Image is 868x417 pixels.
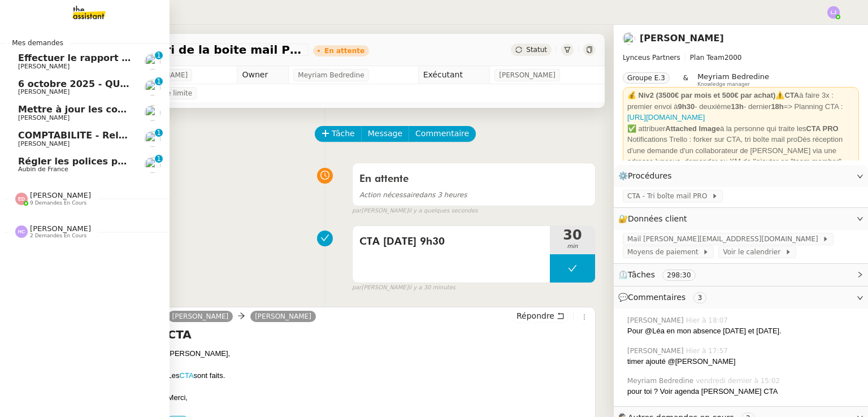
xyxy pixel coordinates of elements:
span: vendredi dernier à 15:02 [696,376,782,386]
span: [PERSON_NAME] [30,224,91,233]
td: Exécutant [418,66,490,84]
span: CTA [DATE] 9h30 [359,233,543,250]
div: pour toi ? Voir agenda [PERSON_NAME] CTA [627,386,859,397]
div: 💬Commentaires 3 [614,286,868,309]
span: Commentaire [415,127,469,140]
button: Message [361,126,409,142]
p: 1 [157,129,161,139]
span: min [550,242,595,251]
span: Procédures [628,171,672,180]
span: 30 [550,228,595,242]
strong: CTA [784,91,799,99]
p: 1 [157,155,161,165]
button: Tâche [315,126,362,142]
a: [URL][DOMAIN_NAME] [627,113,705,121]
p: 1 [157,77,161,88]
img: users%2FTDxDvmCjFdN3QFePFNGdQUcJcQk1%2Favatar%2F0cfb3a67-8790-4592-a9ec-92226c678442 [623,32,635,45]
a: [PERSON_NAME] [168,311,233,322]
strong: Attached Image [665,124,720,133]
span: Action nécessaire [359,191,419,199]
img: users%2FC0n4RBXzEbUC5atUgsP2qpDRH8u1%2Favatar%2F48114808-7f8b-4f9a-89ba-6a29867a11d8 [145,54,160,69]
span: Répondre [517,310,554,322]
img: users%2F0zQGGmvZECeMseaPawnreYAQQyS2%2Favatar%2Feddadf8a-b06f-4db9-91c4-adeed775bb0f [145,131,160,147]
span: [PERSON_NAME] [30,191,91,199]
div: ⚙️Procédures [614,165,868,187]
nz-tag: 3 [693,292,707,303]
span: Mail [PERSON_NAME][EMAIL_ADDRESS][DOMAIN_NAME] [627,233,822,245]
img: svg [15,193,28,205]
span: 9h30/13h/18h - Tri de la boite mail PRO - 3 octobre 2025 [59,44,304,55]
div: ⚠️ à faire 3x : premier envoi à - deuxième - dernier => Planning CTA : [627,90,854,123]
strong: 9h30 [678,102,695,111]
span: Aubin de France [18,166,68,173]
span: 🔐 [618,212,692,225]
span: Mettre à jour les contacts HubSpot [18,104,197,115]
span: COMPTABILITE - Relances factures impayées - octobre 2025 [18,130,322,141]
strong: 💰 Niv2 (3500€ par mois et 500€ par achat) [627,91,775,99]
span: Knowledge manager [697,81,750,88]
a: CTA [180,371,194,380]
span: En attente [359,174,409,184]
span: Statut [526,46,547,54]
span: [PERSON_NAME] [18,140,70,147]
span: [PERSON_NAME] [627,346,686,356]
span: 6 octobre 2025 - QUOTIDIEN Gestion boite mail Accounting [18,79,319,89]
strong: CTA PRO [806,124,839,133]
td: Owner [237,66,289,84]
small: [PERSON_NAME] [352,283,455,293]
div: Pour @Léa en mon absence [DATE] et [DATE]. [627,325,859,337]
span: [PERSON_NAME] [18,114,70,121]
div: 🔐Données client [614,208,868,230]
div: En attente [324,47,364,54]
div: Merci, [168,392,591,403]
div: [PERSON_NAME], [168,348,591,359]
span: Hier à 18:07 [686,315,730,325]
span: Message [368,127,402,140]
span: Moyens de paiement [627,246,702,258]
span: ⚙️ [618,170,677,183]
span: [PERSON_NAME] [18,88,70,95]
span: 9 demandes en cours [30,200,86,206]
span: [PERSON_NAME] [627,315,686,325]
span: Commentaires [628,293,685,302]
p: 1 [157,51,161,62]
h4: CTA [168,327,591,342]
span: par [352,206,362,216]
a: [PERSON_NAME] [640,33,724,44]
span: 2 demandes en cours [30,233,86,239]
span: Plan Team [690,54,724,62]
nz-badge-sup: 1 [155,51,163,59]
strong: 18h [771,102,783,111]
span: dans 3 heures [359,191,467,199]
span: CTA - Tri boîte mail PRO [627,190,711,202]
span: Mes demandes [5,37,70,49]
small: [PERSON_NAME] [352,206,478,216]
span: [PERSON_NAME] [499,69,555,81]
img: svg [827,6,840,19]
span: Tâche [332,127,355,140]
span: il y a quelques secondes [409,206,478,216]
span: ⏲️ [618,270,705,279]
span: Meyriam Bedredine [627,376,696,386]
img: users%2FSclkIUIAuBOhhDrbgjtrSikBoD03%2Favatar%2F48cbc63d-a03d-4817-b5bf-7f7aeed5f2a9 [145,157,160,173]
div: Les sont faits. [168,370,591,381]
span: Hier à 17:57 [686,346,730,356]
button: Commentaire [409,126,476,142]
strong: 13h [731,102,744,111]
div: ⏲️Tâches 298:30 [614,264,868,286]
nz-badge-sup: 1 [155,129,163,137]
span: Meyriam Bedredine [298,69,364,81]
nz-badge-sup: 1 [155,77,163,85]
div: timer ajouté @[PERSON_NAME] [627,356,859,367]
span: & [683,72,688,87]
nz-tag: 298:30 [662,270,695,281]
span: il y a 30 minutes [409,283,456,293]
nz-tag: Groupe E.3 [623,72,670,84]
app-user-label: Knowledge manager [697,72,769,87]
span: Tâches [628,270,655,279]
span: par [352,283,362,293]
img: users%2Fa6PbEmLwvGXylUqKytRPpDpAx153%2Favatar%2Ffanny.png [145,80,160,95]
span: Voir le calendrier [723,246,784,258]
img: svg [15,225,28,238]
span: 💬 [618,293,711,302]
